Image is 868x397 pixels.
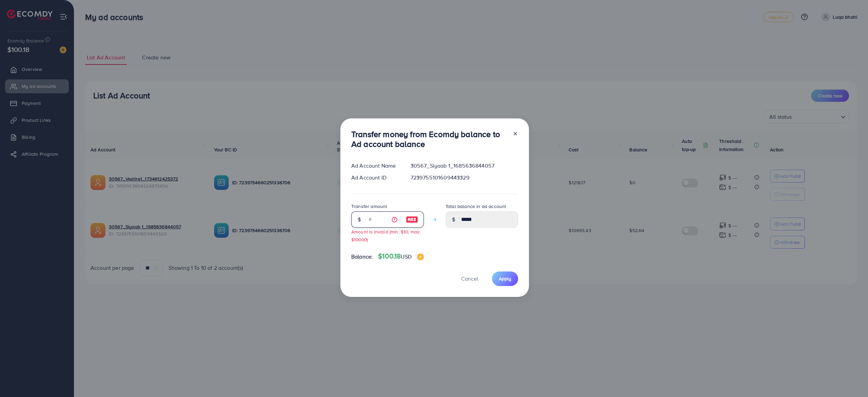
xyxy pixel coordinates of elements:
h4: $100.18 [378,252,424,261]
img: image [406,215,418,224]
label: Total balance in ad account [446,203,506,210]
div: Ad Account Name [346,162,405,170]
span: USD [401,253,411,260]
span: Balance: [351,253,373,261]
small: Amount is invalid (min: $10, max: $10000) [351,228,420,243]
div: Ad Account ID [346,174,405,182]
span: Cancel [461,275,478,282]
h3: Transfer money from Ecomdy balance to Ad account balance [351,129,507,149]
span: Apply [499,275,511,282]
img: image [417,253,424,260]
button: Apply [492,271,518,286]
button: Cancel [453,271,487,286]
div: 30567_Siyaab 1_1685636844057 [405,162,524,170]
div: 7239755101609443329 [405,174,524,182]
iframe: Chat [839,366,863,392]
label: Transfer amount [351,203,387,210]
